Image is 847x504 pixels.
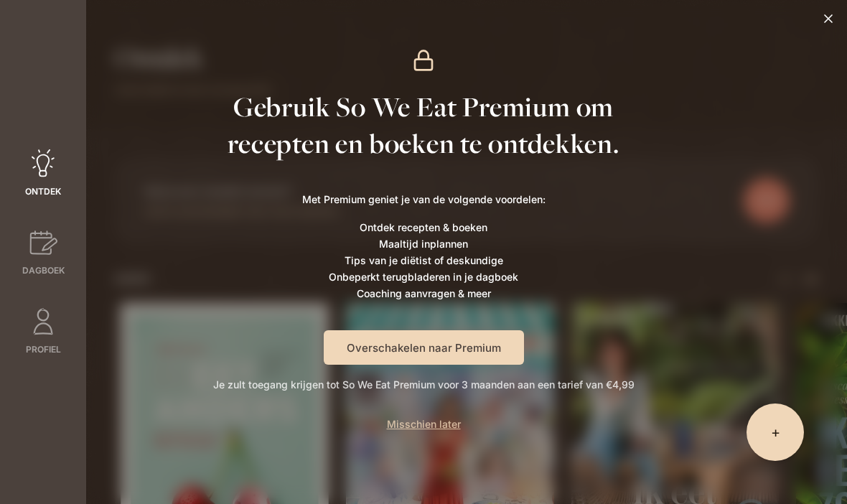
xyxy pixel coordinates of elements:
[387,418,461,430] span: Misschien later
[302,269,546,285] li: Onbeperkt terugbladeren in je dagboek
[302,235,546,252] li: Maaltijd inplannen
[25,185,61,198] span: Ontdek
[302,219,546,235] li: Ontdek recepten & boeken
[26,343,61,356] span: Profiel
[324,330,524,365] button: Overschakelen naar Premium
[771,422,780,442] span: +
[302,252,546,269] li: Tips van je diëtist of deskundige
[302,191,546,207] p: Met Premium geniet je van de volgende voordelen:
[223,89,624,162] h1: Gebruik So We Eat Premium om recepten en boeken te ontdekken.
[213,376,635,393] p: Je zult toegang krijgen tot So We Eat Premium voor 3 maanden aan een tarief van €4,99
[302,285,546,302] li: Coaching aanvragen & meer
[22,264,65,277] span: Dagboek
[747,475,836,504] iframe: Ybug feedback widget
